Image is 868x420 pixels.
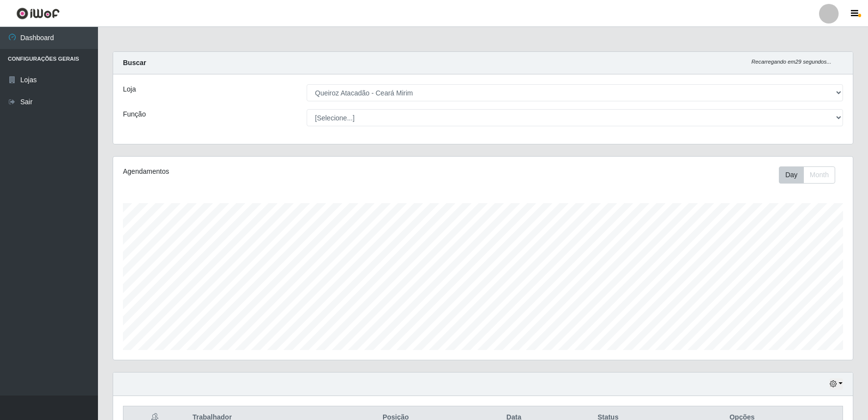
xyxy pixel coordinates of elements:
[803,166,835,184] button: Month
[779,166,804,184] button: Day
[751,59,831,65] i: Recarregando em 29 segundos...
[123,166,414,177] div: Agendamentos
[123,84,136,94] label: Loja
[16,7,60,20] img: CoreUI Logo
[123,59,146,67] strong: Buscar
[123,109,146,119] label: Função
[779,166,843,184] div: Toolbar with button groups
[779,166,835,184] div: First group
